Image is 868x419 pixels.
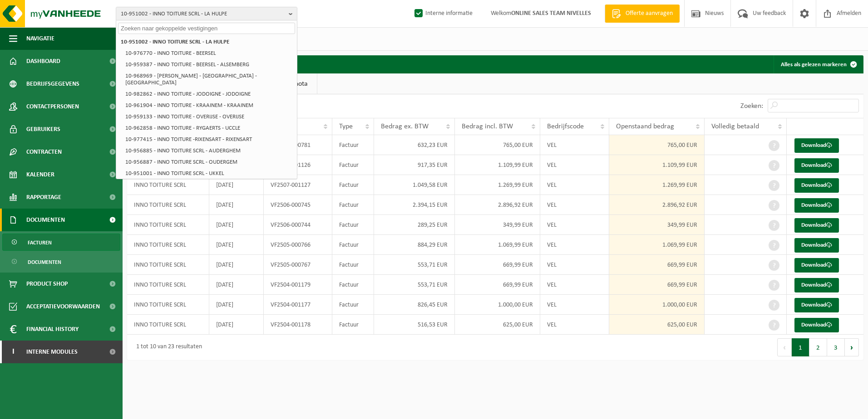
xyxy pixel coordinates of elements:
[455,235,540,255] td: 1.069,99 EUR
[332,235,374,255] td: Factuur
[609,235,705,255] td: 1.069,99 EUR
[455,295,540,315] td: 1.000,00 EUR
[123,88,295,100] li: 10-982862 - INNO TOITURE - JODOIGNE - JODOIGNE
[455,215,540,235] td: 349,99 EUR
[809,338,827,356] button: 2
[264,295,332,315] td: VF2504-001177
[374,135,455,155] td: 632,23 EUR
[264,235,332,255] td: VF2505-000766
[332,295,374,315] td: Factuur
[209,275,264,295] td: [DATE]
[540,215,609,235] td: VEL
[132,339,202,356] div: 1 tot 10 van 23 resultaten
[264,215,332,235] td: VF2506-000744
[609,255,705,275] td: 669,99 EUR
[455,175,540,195] td: 1.269,99 EUR
[374,155,455,175] td: 917,35 EUR
[827,338,845,356] button: 3
[540,295,609,315] td: VEL
[332,195,374,215] td: Factuur
[123,111,295,122] li: 10-959133 - INNO TOITURE - OVERIJSE - OVERIJSE
[209,215,264,235] td: [DATE]
[794,158,839,173] a: Download
[609,295,705,315] td: 1.000,00 EUR
[374,255,455,275] td: 553,71 EUR
[264,155,332,175] td: VF2507-001126
[740,102,763,110] label: Zoeken:
[127,315,209,335] td: INNO TOITURE SCRL
[623,9,675,18] span: Offerte aanvragen
[127,195,209,215] td: INNO TOITURE SCRL
[121,7,285,21] span: 10-951002 - INNO TOITURE SCRL - LA HULPE
[2,234,120,251] a: Facturen
[127,295,209,315] td: INNO TOITURE SCRL
[127,175,209,195] td: INNO TOITURE SCRL
[540,135,609,155] td: VEL
[455,195,540,215] td: 2.896,92 EUR
[547,123,584,130] span: Bedrijfscode
[774,55,863,73] button: Alles als gelezen markeren
[794,178,839,193] a: Download
[26,186,61,209] span: Rapportage
[455,275,540,295] td: 669,99 EUR
[794,298,839,312] a: Download
[332,255,374,275] td: Factuur
[332,275,374,295] td: Factuur
[381,123,429,130] span: Bedrag ex. BTW
[794,198,839,213] a: Download
[26,295,100,318] span: Acceptatievoorwaarden
[609,135,705,155] td: 765,00 EUR
[28,234,52,251] span: Facturen
[374,215,455,235] td: 289,25 EUR
[374,295,455,315] td: 826,45 EUR
[540,255,609,275] td: VEL
[26,163,54,186] span: Kalender
[605,5,680,23] a: Offerte aanvragen
[28,253,61,271] span: Documenten
[332,175,374,195] td: Factuur
[209,315,264,335] td: [DATE]
[209,235,264,255] td: [DATE]
[116,7,297,20] button: 10-951002 - INNO TOITURE SCRL - LA HULPE
[332,155,374,175] td: Factuur
[26,273,68,295] span: Product Shop
[540,155,609,175] td: VEL
[264,255,332,275] td: VF2505-000767
[609,215,705,235] td: 349,99 EUR
[209,195,264,215] td: [DATE]
[127,215,209,235] td: INNO TOITURE SCRL
[374,175,455,195] td: 1.049,58 EUR
[339,123,353,130] span: Type
[455,135,540,155] td: 765,00 EUR
[374,275,455,295] td: 553,71 EUR
[794,138,839,153] a: Download
[118,23,295,34] input: Zoeken naar gekoppelde vestigingen
[26,95,79,118] span: Contactpersonen
[332,135,374,155] td: Factuur
[26,141,62,163] span: Contracten
[264,195,332,215] td: VF2506-000745
[794,258,839,273] a: Download
[540,235,609,255] td: VEL
[455,315,540,335] td: 625,00 EUR
[264,135,332,155] td: VF2508-000781
[511,10,591,17] strong: ONLINE SALES TEAM NIVELLES
[123,134,295,145] li: 10-977415 - INNO TOITURE -RIXENSART - RIXENSART
[26,73,79,95] span: Bedrijfsgegevens
[609,315,705,335] td: 625,00 EUR
[794,218,839,233] a: Download
[209,175,264,195] td: [DATE]
[455,255,540,275] td: 669,99 EUR
[121,39,229,45] strong: 10-951002 - INNO TOITURE SCRL - LA HULPE
[845,338,859,356] button: Next
[123,156,295,168] li: 10-956887 - INNO TOITURE SCRL - OUDERGEM
[794,238,839,253] a: Download
[455,155,540,175] td: 1.109,99 EUR
[792,338,809,356] button: 1
[9,341,17,363] span: I
[374,235,455,255] td: 884,29 EUR
[2,253,120,270] a: Documenten
[609,275,705,295] td: 669,99 EUR
[123,122,295,134] li: 10-962858 - INNO TOITURE - RYGAERTS - UCCLE
[540,175,609,195] td: VEL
